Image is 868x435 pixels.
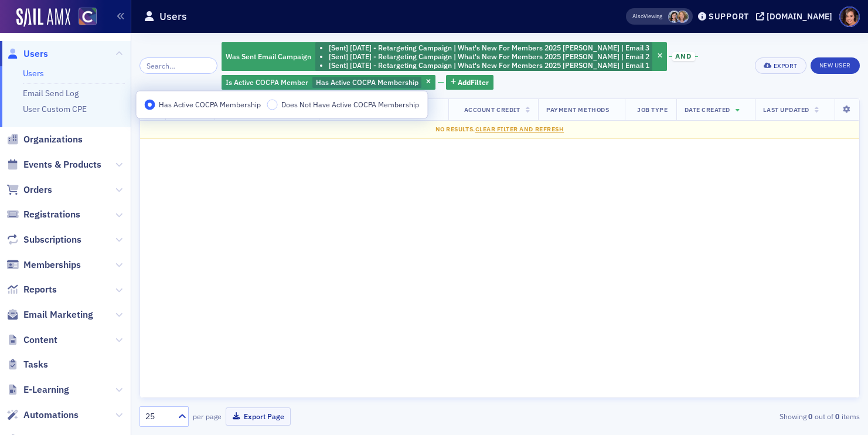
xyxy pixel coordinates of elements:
span: Profile [839,6,860,27]
span: Users [23,47,48,60]
a: Events & Products [6,158,101,171]
span: Orders [23,183,52,196]
button: Export [755,57,806,74]
a: Registrations [6,208,80,221]
a: Orders [6,183,52,196]
span: Reports [23,283,57,296]
span: Last Updated [763,106,809,114]
div: 25 [145,410,171,423]
span: Job Type [637,106,668,114]
button: [DOMAIN_NAME] [756,12,836,21]
a: Users [23,68,44,79]
span: Viewing [632,12,662,21]
a: E-Learning [6,383,69,396]
span: Does Not Have Active COCPA Membership [281,100,419,109]
span: Tasks [23,358,48,371]
input: Search… [139,57,217,74]
div: No results. [148,125,851,134]
span: Subscriptions [23,233,81,246]
span: Automations [23,409,79,422]
a: Users [6,47,48,60]
button: and [669,52,698,62]
span: Account Credit [464,106,520,114]
span: Is Active COCPA Member [226,77,308,87]
span: Registrations [23,208,80,221]
input: Has Active COCPA Membership [145,100,155,110]
strong: 0 [833,411,842,422]
button: AddFilter [446,75,494,90]
a: Content [6,334,57,346]
a: User Custom CPE [23,104,87,114]
input: Does Not Have Active COCPA Membership [267,100,278,110]
div: Export [774,63,798,69]
a: Reports [6,283,57,296]
span: Email Marketing [23,308,93,321]
div: [DOMAIN_NAME] [767,11,832,22]
a: New User [811,57,860,74]
a: Memberships [6,259,81,271]
span: Clear Filter and Refresh [475,125,564,133]
span: Add Filter [458,77,489,87]
button: Export Page [226,407,291,426]
a: Subscriptions [6,233,81,246]
h1: Users [159,9,187,23]
li: [Sent] [DATE] - Retargeting Campaign | What's New For Members 2025 [PERSON_NAME] | Email 1 [329,61,649,70]
span: Organizations [23,133,83,146]
li: [Sent] [DATE] - Retargeting Campaign | What's New For Members 2025 [PERSON_NAME] | Email 3 [329,43,649,52]
div: Has Active COCPA Membership [222,75,435,90]
label: per page [193,411,222,422]
span: Date Created [685,106,730,114]
strong: 0 [806,411,815,422]
span: Content [23,334,57,346]
div: Also [632,12,644,20]
span: E-Learning [23,383,69,396]
span: Has Active COCPA Membership [316,77,418,87]
span: Memberships [23,259,81,271]
span: Events & Products [23,158,101,171]
div: Support [709,11,749,22]
a: Automations [6,409,79,422]
span: and [672,52,695,62]
img: SailAMX [79,8,97,26]
div: Showing out of items [628,411,860,422]
span: Has Active COCPA Membership [159,100,261,109]
span: Kelli Davis [676,11,689,23]
a: View Homepage [70,8,97,28]
a: Tasks [6,358,48,371]
span: Payment Methods [546,106,609,114]
a: Organizations [6,133,83,146]
span: Was Sent Email Campaign [226,52,311,61]
img: SailAMX [16,8,70,27]
a: Email Send Log [23,88,79,98]
li: [Sent] [DATE] - Retargeting Campaign | What's New For Members 2025 [PERSON_NAME] | Email 2 [329,52,649,61]
span: Stacy Svendsen [668,11,680,23]
a: Email Marketing [6,308,93,321]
